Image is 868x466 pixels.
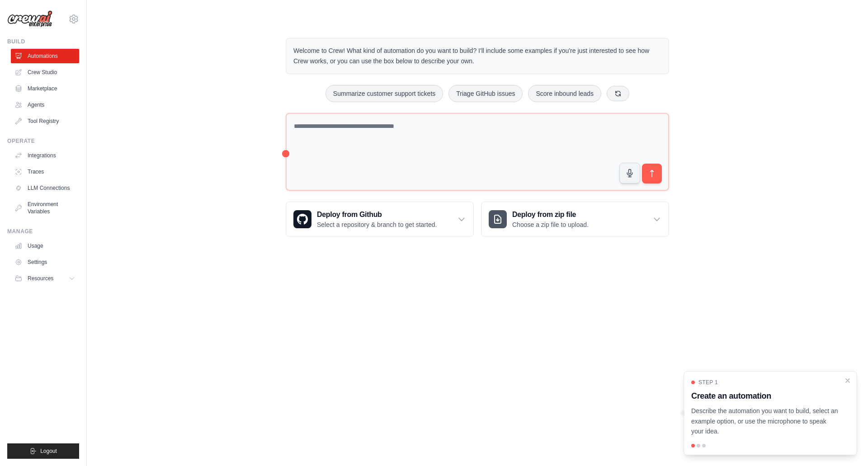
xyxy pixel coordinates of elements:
div: Operate [7,137,79,145]
a: Automations [11,49,79,63]
button: Resources [11,271,79,286]
p: Welcome to Crew! What kind of automation do you want to build? I'll include some examples if you'... [293,46,661,66]
span: Resources [28,275,53,282]
div: Build [7,38,79,45]
button: Score inbound leads [528,85,601,102]
a: LLM Connections [11,181,79,195]
a: Integrations [11,148,79,163]
p: Describe the automation you want to build, select an example option, or use the microphone to spe... [691,406,839,437]
img: Logo [7,10,52,28]
a: Tool Registry [11,114,79,128]
a: Agents [11,98,79,112]
button: Logout [7,443,79,459]
h3: Deploy from Github [317,209,437,220]
button: Triage GitHub issues [448,85,523,102]
button: Summarize customer support tickets [325,85,443,102]
span: Logout [40,447,57,455]
span: Step 1 [698,379,718,386]
a: Traces [11,165,79,179]
iframe: Chat Widget [823,423,868,466]
p: Select a repository & branch to get started. [317,220,437,229]
button: Close walkthrough [844,377,851,384]
a: Marketplace [11,81,79,96]
a: Environment Variables [11,197,79,219]
a: Crew Studio [11,65,79,80]
a: Usage [11,239,79,253]
h3: Deploy from zip file [512,209,589,220]
h3: Create an automation [691,390,839,402]
a: Settings [11,255,79,269]
div: Manage [7,228,79,235]
p: Choose a zip file to upload. [512,220,589,229]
